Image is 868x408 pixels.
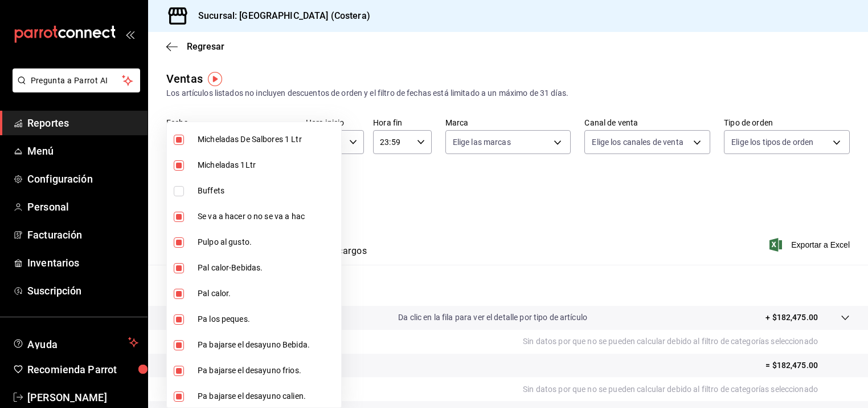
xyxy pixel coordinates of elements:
span: Pa bajarse el desayuno Bebida. [198,339,337,351]
span: Micheladas De Salbores 1 Ltr [198,134,337,146]
span: Pa bajarse el desayuno frios. [198,365,337,377]
img: Tooltip marker [208,72,222,86]
span: Micheladas 1Ltr [198,159,337,171]
span: Pal calor-Bebidas. [198,262,337,274]
span: Pa los peques. [198,313,337,325]
span: Buffets [198,185,337,197]
span: Pa bajarse el desayuno calien. [198,390,337,402]
span: Se va a hacer o no se va a hac [198,211,337,223]
span: Pulpo al gusto. [198,236,337,248]
span: Pal calor. [198,288,337,300]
